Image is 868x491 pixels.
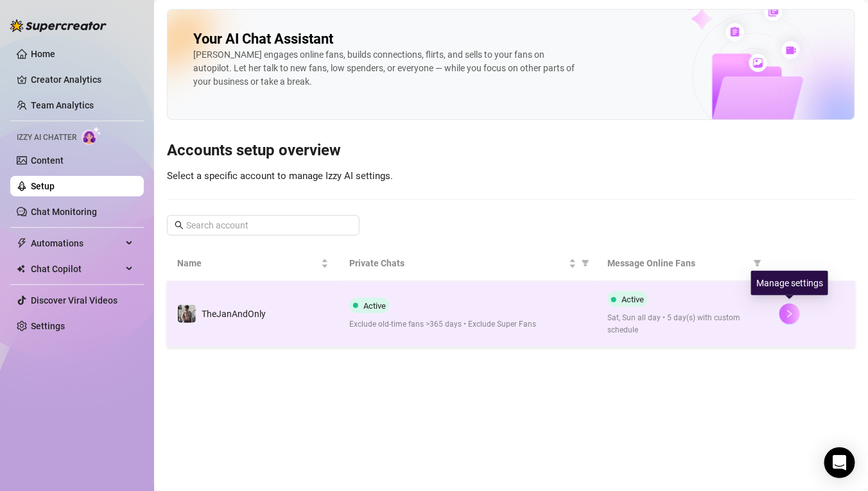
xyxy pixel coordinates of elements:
span: thunderbolt [17,238,27,248]
span: right [785,309,794,318]
th: Private Chats [339,246,597,281]
a: Settings [31,321,65,331]
a: Setup [31,181,55,191]
div: [PERSON_NAME] engages online fans, builds connections, flirts, and sells to your fans on autopilo... [193,48,578,89]
input: Search account [186,218,342,232]
th: Name [167,246,339,281]
a: Discover Viral Videos [31,295,117,306]
a: Creator Analytics [31,69,134,90]
h2: Your AI Chat Assistant [193,30,333,48]
span: Exclude old-time fans >365 days • Exclude Super Fans [349,318,587,331]
div: Manage settings [751,271,828,295]
span: filter [579,254,592,273]
span: Sat, Sun all day • 5 day(s) with custom schedule [607,312,759,336]
span: Automations [31,233,122,254]
span: filter [582,259,589,267]
h3: Accounts setup overview [167,141,855,161]
span: Name [177,256,318,270]
span: TheJanAndOnly [202,309,266,319]
span: Message Online Fans [607,256,749,270]
a: Chat Monitoring [31,207,97,217]
button: right [779,304,800,324]
div: Open Intercom Messenger [824,447,855,478]
span: Private Chats [349,256,566,270]
a: Home [31,49,55,59]
span: Active [621,295,644,304]
a: Content [31,155,64,166]
span: search [175,221,184,230]
span: Chat Copilot [31,259,122,279]
span: Active [363,301,386,311]
img: AI Chatter [82,126,101,145]
img: TheJanAndOnly [178,305,196,323]
img: Chat Copilot [17,264,25,273]
span: Select a specific account to manage Izzy AI settings. [167,170,393,182]
span: Izzy AI Chatter [17,132,76,144]
a: Team Analytics [31,100,94,110]
span: filter [751,254,764,273]
img: logo-BBDzfeDw.svg [10,19,107,32]
span: filter [754,259,761,267]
